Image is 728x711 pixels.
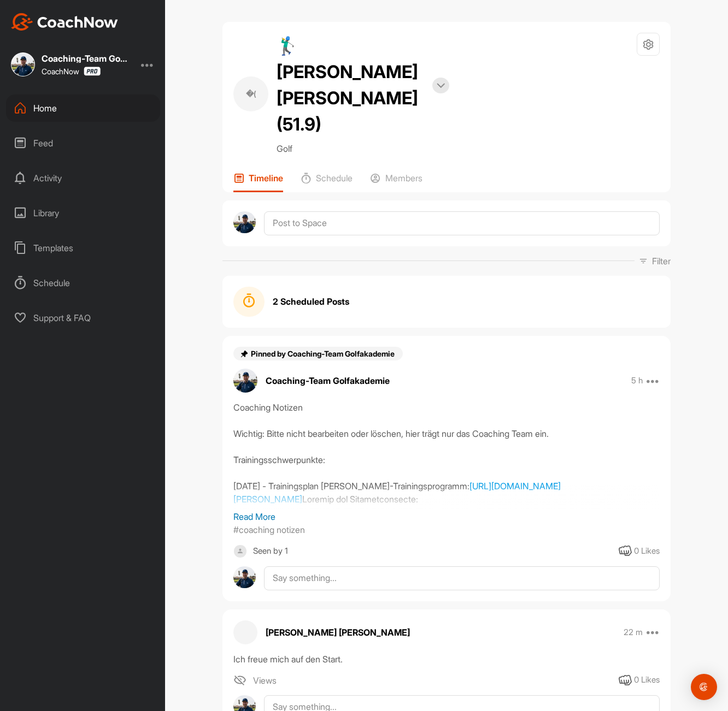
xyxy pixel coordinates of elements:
div: CoachNow [42,67,101,76]
p: Filter [652,254,671,268]
h2: 🏌‍♂ [PERSON_NAME] [PERSON_NAME] (51.9) [277,33,424,138]
div: Library [6,199,160,227]
p: Read More [233,510,660,523]
div: Activity [6,164,160,192]
div: 0 Likes [634,674,660,686]
div: Coaching-Team Golfakademie [42,54,129,63]
img: square_default-ef6cabf814de5a2bf16c804365e32c732080f9872bdf737d349900a9daf73cf9.png [233,544,247,558]
img: arrow-down [437,83,445,88]
img: icon [233,674,246,687]
img: pin [240,349,249,358]
img: avatar [233,566,256,589]
p: #coaching notizen [233,523,305,536]
p: Coaching-Team Golfakademie [266,374,390,387]
p: 22 m [624,627,643,638]
img: square_76f96ec4196c1962453f0fa417d3756b.jpg [11,52,35,76]
div: Open Intercom Messenger [691,674,717,700]
strong: 2 Scheduled Posts [273,295,349,308]
div: Coaching Notizen Wichtig: Bitte nicht bearbeiten oder löschen, hier trägt nur das Coaching Team e... [233,401,660,510]
img: avatar [233,211,256,234]
div: Home [6,94,160,122]
div: Templates [6,234,160,262]
span: Pinned by Coaching-Team Golfakademie [251,349,396,358]
div: Ich freue mich auf den Start. [233,653,660,666]
div: 0 Likes [634,545,660,558]
p: Schedule [316,173,353,183]
img: avatar [233,369,257,393]
img: CoachNow Pro [84,67,101,76]
p: [PERSON_NAME] [PERSON_NAME] [266,626,410,639]
img: CoachNow [11,13,118,31]
div: Support & FAQ [6,304,160,331]
div: Schedule [6,269,160,297]
p: Members [385,173,422,183]
p: 5 h [631,375,643,386]
div: �( [233,76,268,111]
span: Views [253,674,277,687]
p: Golf [277,142,449,155]
div: Feed [6,129,160,157]
div: Seen by 1 [253,544,288,558]
p: Timeline [249,173,283,183]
